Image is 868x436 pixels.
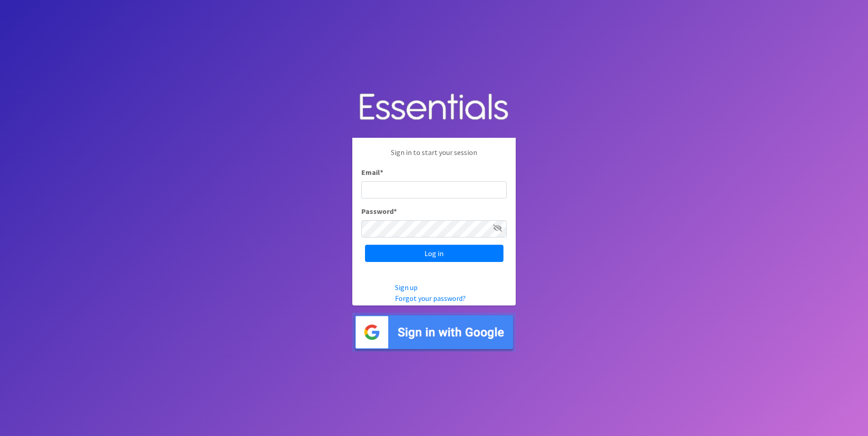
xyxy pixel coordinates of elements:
[395,294,466,303] a: Forgot your password?
[365,245,503,262] input: Log in
[380,168,383,177] abbr: required
[361,167,383,178] label: Email
[394,207,397,216] abbr: required
[361,206,397,217] label: Password
[395,283,418,292] a: Sign up
[361,147,507,167] p: Sign in to start your session
[352,84,516,131] img: Human Essentials
[352,313,516,352] img: Sign in with Google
